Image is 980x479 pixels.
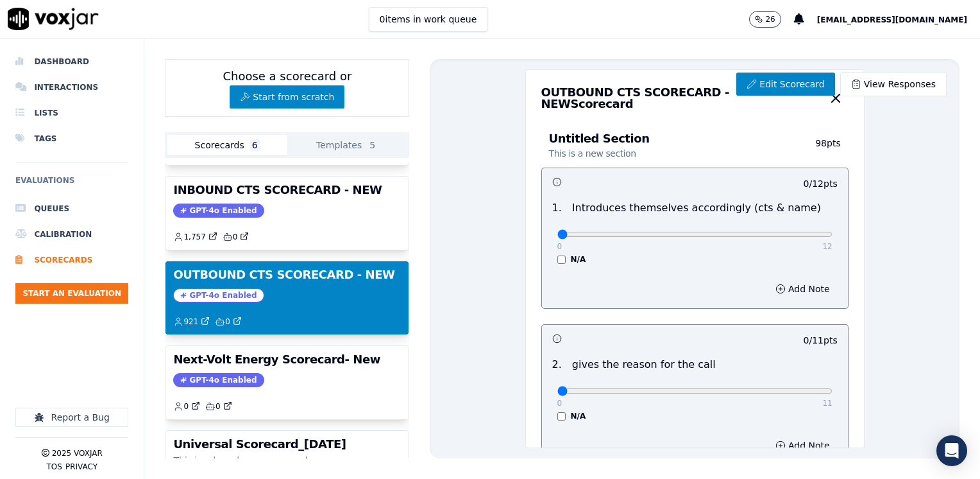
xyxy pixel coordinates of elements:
[369,7,488,31] button: 0items in work queue
[8,8,99,30] img: voxjar logo
[173,454,401,467] p: This is a brand new scorecard
[547,200,567,216] p: 1 .
[557,398,562,408] p: 0
[768,437,838,455] button: Add Note
[15,173,128,196] h6: Evaluations
[173,184,401,196] h3: INBOUND CTS SCORECARD - NEW
[173,373,264,387] span: GPT-4o Enabled
[165,59,409,117] div: Choose a scorecard or
[572,357,716,372] p: gives the reason for the call
[571,254,586,265] label: N/A
[52,448,103,458] p: 2025 Voxjar
[173,317,215,327] button: 921
[817,12,980,27] button: [EMAIL_ADDRESS][DOMAIN_NAME]
[230,85,344,109] button: Start from scratch
[173,232,222,242] button: 1,757
[173,269,401,281] h3: OUTBOUND CTS SCORECARD - NEW
[173,354,401,365] h3: Next-Volt Energy Scorecard- New
[822,241,832,252] p: 12
[822,398,832,408] p: 11
[768,280,838,298] button: Add Note
[215,317,242,327] a: 0
[173,439,401,450] h3: Universal Scorecard_[DATE]
[15,126,128,152] a: Tags
[840,72,947,96] a: View Responses
[547,357,567,372] p: 2 .
[15,283,128,304] button: Start an Evaluation
[287,135,407,155] button: Templates
[792,137,841,160] p: 98 pts
[205,401,232,412] a: 0
[173,204,264,218] span: GPT-4o Enabled
[765,14,775,24] p: 26
[749,11,781,28] button: 26
[173,401,205,412] button: 0
[571,411,586,421] label: N/A
[173,317,210,327] a: 921
[249,139,260,152] span: 6
[817,15,967,24] span: [EMAIL_ADDRESS][DOMAIN_NAME]
[15,408,128,427] button: Report a Bug
[15,247,128,273] a: Scorecards
[173,401,200,412] a: 0
[65,462,97,472] button: Privacy
[167,135,287,155] button: Scorecards
[367,139,378,152] span: 5
[749,11,793,28] button: 26
[804,177,838,190] p: 0 / 12 pts
[549,147,636,160] p: This is a new section
[15,100,128,126] a: Lists
[549,133,792,160] h3: Untitled Section
[804,334,838,347] p: 0 / 11 pts
[173,232,217,242] a: 1,757
[15,196,128,222] a: Queues
[223,232,249,242] a: 0
[936,435,967,466] div: Open Intercom Messenger
[173,288,264,302] span: GPT-4o Enabled
[541,87,823,110] h3: OUTBOUND CTS SCORECARD - NEW Scorecard
[15,222,128,247] a: Calibration
[557,241,562,252] p: 0
[15,49,128,74] a: Dashboard
[15,74,128,100] a: Interactions
[736,73,834,96] a: Edit Scorecard
[572,200,821,216] p: Introduces themselves accordingly (cts & name)
[46,462,62,472] button: TOS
